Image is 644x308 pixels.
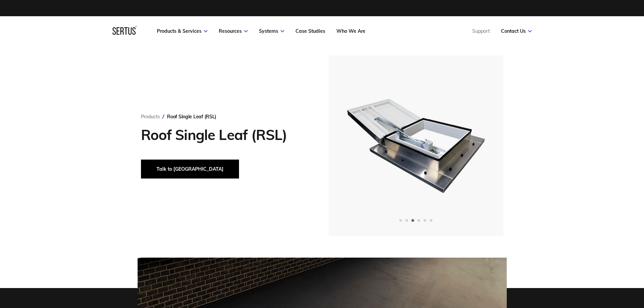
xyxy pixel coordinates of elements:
span: Go to slide 2 [405,219,408,222]
span: Go to slide 1 [399,219,402,222]
a: Systems [259,28,284,34]
a: Products [141,114,160,120]
a: Products & Services [157,28,208,34]
h1: Roof Single Leaf (RSL) [141,126,308,143]
a: Case Studies [295,28,325,34]
a: Who We Are [336,28,365,34]
iframe: Chat Widget [522,230,644,308]
a: Support [472,28,490,34]
span: Go to slide 5 [424,219,426,222]
span: Go to slide 6 [430,219,432,222]
span: Go to slide 4 [418,219,420,222]
a: Resources [219,28,248,34]
a: Contact Us [501,28,532,34]
button: Talk to [GEOGRAPHIC_DATA] [141,160,239,179]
